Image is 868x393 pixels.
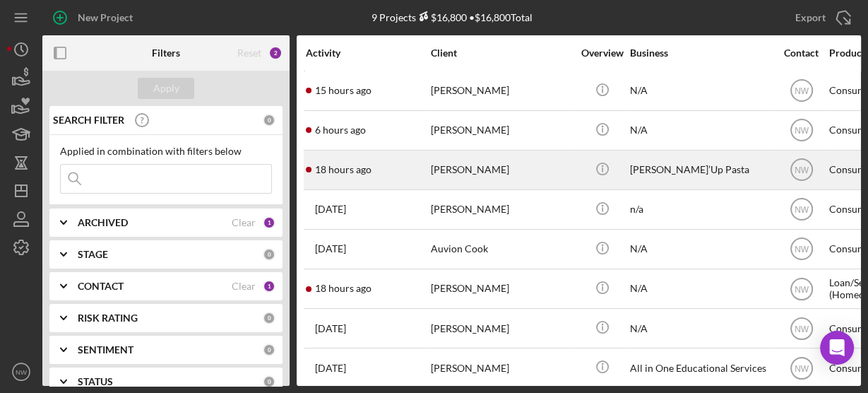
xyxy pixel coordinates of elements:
[42,4,147,32] button: New Project
[16,368,28,376] text: NW
[60,146,272,157] div: Applied in combination with filters below
[315,323,346,334] time: 2025-09-03 15:01
[795,165,809,175] text: NW
[795,245,809,254] text: NW
[138,78,194,99] button: Apply
[7,358,35,386] button: NW
[371,11,532,23] div: 9 Projects • $16,800 Total
[263,280,275,293] div: 1
[78,281,124,292] b: CONTACT
[232,217,256,228] div: Clear
[630,310,771,347] div: N/A
[263,312,275,324] div: 0
[431,72,572,110] div: [PERSON_NAME]
[315,363,346,374] time: 2025-08-21 22:48
[630,47,771,59] div: Business
[152,47,180,59] b: Filters
[263,248,275,261] div: 0
[795,363,809,373] text: NW
[630,72,771,110] div: N/A
[232,281,256,292] div: Clear
[315,124,366,136] time: 2025-09-09 09:41
[431,112,572,149] div: [PERSON_NAME]
[431,310,572,347] div: [PERSON_NAME]
[630,349,771,387] div: All in One Educational Services
[795,86,809,96] text: NW
[306,47,429,59] div: Activity
[576,47,629,59] div: Overview
[431,151,572,189] div: [PERSON_NAME]
[315,85,371,96] time: 2025-09-09 00:45
[53,115,124,126] b: SEARCH FILTER
[795,4,826,32] div: Export
[431,230,572,268] div: Auvion Cook
[263,216,275,229] div: 1
[630,191,771,228] div: n/a
[78,344,133,356] b: SENTIMENT
[431,270,572,307] div: [PERSON_NAME]
[78,312,138,324] b: RISK RATING
[237,47,261,59] div: Reset
[431,47,572,59] div: Client
[630,230,771,268] div: N/A
[775,47,828,59] div: Contact
[263,375,275,388] div: 0
[795,284,809,294] text: NW
[315,243,346,254] time: 2025-09-03 23:55
[630,151,771,189] div: [PERSON_NAME]’Up Pasta
[78,217,128,228] b: ARCHIVED
[795,126,809,136] text: NW
[630,270,771,307] div: N/A
[415,11,466,23] div: $16,800
[315,283,371,294] time: 2025-09-08 20:56
[431,349,572,387] div: [PERSON_NAME]
[78,4,133,32] div: New Project
[268,46,283,60] div: 2
[795,205,809,215] text: NW
[153,78,179,99] div: Apply
[78,376,113,387] b: STATUS
[431,191,572,228] div: [PERSON_NAME]
[315,164,371,175] time: 2025-09-08 21:10
[315,204,346,215] time: 2025-09-04 18:52
[78,249,108,260] b: STAGE
[781,4,861,32] button: Export
[630,112,771,149] div: N/A
[263,344,275,356] div: 0
[263,114,275,127] div: 0
[820,331,854,365] div: Open Intercom Messenger
[795,324,809,334] text: NW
